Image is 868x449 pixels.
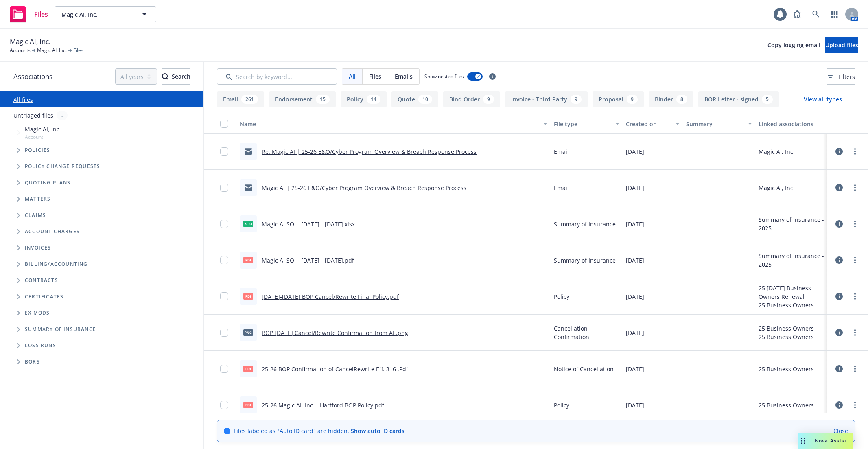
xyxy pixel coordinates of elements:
[554,256,616,265] span: Summary of Insurance
[850,400,860,410] a: more
[850,183,860,193] a: more
[554,120,610,128] div: File type
[61,10,132,19] span: Magic AI, Inc.
[220,256,228,264] input: Toggle Row Selected
[798,433,853,449] button: Nova Assist
[217,91,264,107] button: Email
[369,72,381,81] span: Files
[262,293,399,300] a: [DATE]-[DATE] BOP Cancel/Rewrite Final Policy.pdf
[626,120,671,128] div: Created on
[25,213,46,218] span: Claims
[236,114,551,134] button: Name
[676,95,687,104] div: 8
[808,6,824,22] a: Search
[73,47,83,54] span: Files
[243,221,253,227] span: xlsx
[13,71,52,82] span: Associations
[162,68,190,85] button: SearchSearch
[554,324,619,341] span: Cancellation Confirmation
[57,111,68,120] div: 0
[759,365,814,373] div: 25 Business Owners
[341,91,387,107] button: Policy
[759,401,814,410] div: 25 Business Owners
[25,134,61,140] span: Account
[593,91,644,107] button: Proposal
[37,47,67,54] a: Magic AI, Inc.
[262,220,355,228] a: Magic AI SOI - [DATE] - [DATE].xlsx
[798,433,808,449] div: Drag to move
[234,427,404,435] span: Files labeled as "Auto ID card" are hidden.
[554,365,614,373] span: Notice of Cancellation
[220,184,228,192] input: Toggle Row Selected
[269,91,336,107] button: Endorsement
[367,95,380,104] div: 14
[391,91,438,107] button: Quote
[827,72,855,81] span: Filters
[505,91,588,107] button: Invoice - Third Party
[571,95,582,104] div: 9
[25,311,50,315] span: Ex Mods
[25,180,71,185] span: Quoting plans
[220,220,228,228] input: Toggle Row Selected
[220,365,228,373] input: Toggle Row Selected
[554,147,569,156] span: Email
[850,219,860,229] a: more
[262,256,354,264] a: Magic AI SOI - [DATE] - [DATE].pdf
[759,284,824,301] div: 25 [DATE] Business Owners Renewal
[626,292,644,301] span: [DATE]
[838,72,855,81] span: Filters
[25,229,80,234] span: Account charges
[791,91,855,107] button: View all types
[13,96,33,103] a: All files
[683,114,755,134] button: Summary
[55,6,156,22] button: Magic AI, Inc.
[759,252,824,269] div: Summary of insurance - 2025
[25,343,56,348] span: Loss Runs
[626,256,644,265] span: [DATE]
[262,148,477,156] a: Re: Magic AI | 25-26 E&O/Cyber Program Overview & Breach Response Process
[220,120,228,128] input: Select all
[551,114,623,134] button: File type
[25,148,50,153] span: Policies
[25,197,50,202] span: Matters
[25,262,88,267] span: Billing/Accounting
[626,147,644,156] span: [DATE]
[850,255,860,265] a: more
[825,41,858,49] span: Upload files
[789,6,805,22] a: Report a Bug
[10,36,50,47] span: Magic AI, Inc.
[759,333,814,341] div: 25 Business Owners
[349,72,356,81] span: All
[554,401,569,410] span: Policy
[10,47,31,54] a: Accounts
[0,256,203,370] div: Folder Tree Example
[25,278,58,283] span: Contracts
[825,37,858,53] button: Upload files
[626,220,644,228] span: [DATE]
[241,95,258,104] div: 261
[623,114,683,134] button: Created on
[833,427,848,435] a: Close
[243,329,253,335] span: png
[759,147,795,156] div: Magic AI, Inc.
[554,292,569,301] span: Policy
[220,401,228,409] input: Toggle Row Selected
[698,91,779,107] button: BOR Letter - signed
[7,3,51,26] a: Files
[850,364,860,374] a: more
[767,37,820,53] button: Copy logging email
[759,215,824,232] div: Summary of insurance - 2025
[554,220,616,228] span: Summary of Insurance
[25,327,96,332] span: Summary of insurance
[649,91,693,107] button: Binder
[483,95,494,104] div: 9
[25,164,100,169] span: Policy change requests
[626,184,644,192] span: [DATE]
[34,11,48,18] span: Files
[815,437,847,444] span: Nova Assist
[850,147,860,156] a: more
[217,68,337,85] input: Search by keyword...
[243,293,253,299] span: pdf
[243,257,253,263] span: pdf
[759,301,824,309] div: 25 Business Owners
